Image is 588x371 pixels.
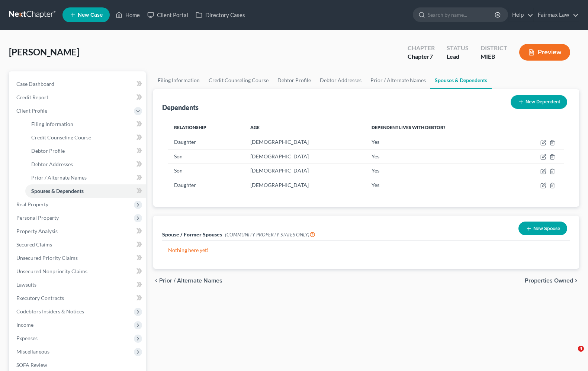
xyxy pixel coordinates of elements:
[16,335,38,341] span: Expenses
[366,120,513,135] th: Dependent lives with debtor?
[10,238,146,251] a: Secured Claims
[244,149,366,164] td: [DEMOGRAPHIC_DATA]
[573,278,579,284] i: chevron_right
[273,71,315,89] a: Debtor Profile
[408,52,435,61] div: Chapter
[25,171,146,184] a: Prior / Alternate Names
[162,231,222,238] span: Spouse / Former Spouses
[153,278,159,284] i: chevron_left
[159,278,222,284] span: Prior / Alternate Names
[481,52,507,61] div: MIEB
[16,107,47,114] span: Client Profile
[16,295,64,301] span: Executory Contracts
[534,8,579,22] a: Fairmax Law
[10,77,146,91] a: Case Dashboard
[447,44,469,52] div: Status
[144,8,192,22] a: Client Portal
[192,8,249,22] a: Directory Cases
[366,71,430,89] a: Prior / Alternate Names
[244,120,366,135] th: Age
[511,95,567,109] button: New Dependent
[10,251,146,265] a: Unsecured Priority Claims
[204,71,273,89] a: Credit Counseling Course
[16,214,59,221] span: Personal Property
[25,131,146,144] a: Credit Counseling Course
[25,144,146,158] a: Debtor Profile
[168,135,244,149] td: Daughter
[168,164,244,178] td: Son
[244,164,366,178] td: [DEMOGRAPHIC_DATA]
[16,94,48,100] span: Credit Report
[25,184,146,198] a: Spouses & Dependents
[25,117,146,131] a: Filing Information
[31,134,91,141] span: Credit Counseling Course
[168,178,244,192] td: Daughter
[16,308,84,314] span: Codebtors Insiders & Notices
[168,246,564,254] p: Nothing here yet!
[153,71,204,89] a: Filing Information
[31,174,87,181] span: Prior / Alternate Names
[525,278,579,284] button: Properties Owned chevron_right
[9,46,79,57] span: [PERSON_NAME]
[31,148,65,154] span: Debtor Profile
[366,149,513,164] td: Yes
[168,149,244,164] td: Son
[518,222,567,235] button: New Spouse
[366,135,513,149] td: Yes
[112,8,144,22] a: Home
[525,278,573,284] span: Properties Owned
[16,241,52,248] span: Secured Claims
[16,322,33,328] span: Income
[16,81,54,87] span: Case Dashboard
[10,278,146,291] a: Lawsuits
[244,178,366,192] td: [DEMOGRAPHIC_DATA]
[315,71,366,89] a: Debtor Addresses
[225,232,315,238] span: (COMMUNITY PROPERTY STATES ONLY)
[408,44,435,52] div: Chapter
[31,121,73,127] span: Filing Information
[430,71,492,89] a: Spouses & Dependents
[447,52,469,61] div: Lead
[16,228,58,234] span: Property Analysis
[16,362,47,368] span: SOFA Review
[10,91,146,104] a: Credit Report
[10,291,146,305] a: Executory Contracts
[366,164,513,178] td: Yes
[25,158,146,171] a: Debtor Addresses
[31,161,73,167] span: Debtor Addresses
[153,278,222,284] button: chevron_left Prior / Alternate Names
[244,135,366,149] td: [DEMOGRAPHIC_DATA]
[563,346,581,364] iframe: Intercom live chat
[162,103,199,112] div: Dependents
[168,120,244,135] th: Relationship
[16,348,49,355] span: Miscellaneous
[16,201,48,207] span: Real Property
[428,8,496,22] input: Search by name...
[10,225,146,238] a: Property Analysis
[508,8,533,22] a: Help
[481,44,507,52] div: District
[31,188,84,194] span: Spouses & Dependents
[16,268,87,274] span: Unsecured Nonpriority Claims
[366,178,513,192] td: Yes
[519,44,570,61] button: Preview
[578,346,584,352] span: 4
[16,255,78,261] span: Unsecured Priority Claims
[430,53,433,60] span: 7
[78,12,103,18] span: New Case
[10,265,146,278] a: Unsecured Nonpriority Claims
[16,281,36,288] span: Lawsuits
